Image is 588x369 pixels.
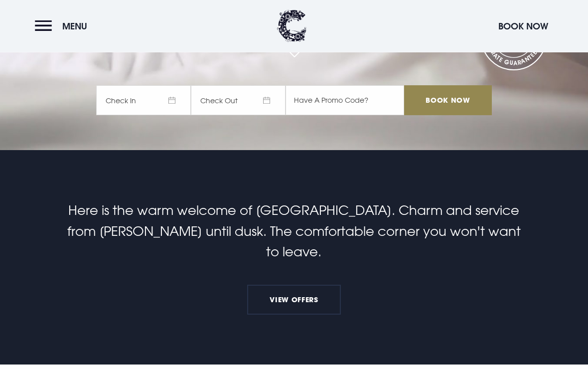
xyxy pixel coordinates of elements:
button: Menu [35,15,92,37]
span: Check Out [191,86,286,116]
input: Have A Promo Code? [286,86,404,116]
span: Menu [62,20,87,32]
img: Clandeboye Lodge [277,10,307,42]
a: View Offers [247,285,341,315]
button: Book Now [493,15,553,37]
p: Here is the warm welcome of [GEOGRAPHIC_DATA]. Charm and service from [PERSON_NAME] until dusk. T... [60,200,528,263]
span: Check In [96,86,191,116]
input: Book Now [404,86,492,116]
